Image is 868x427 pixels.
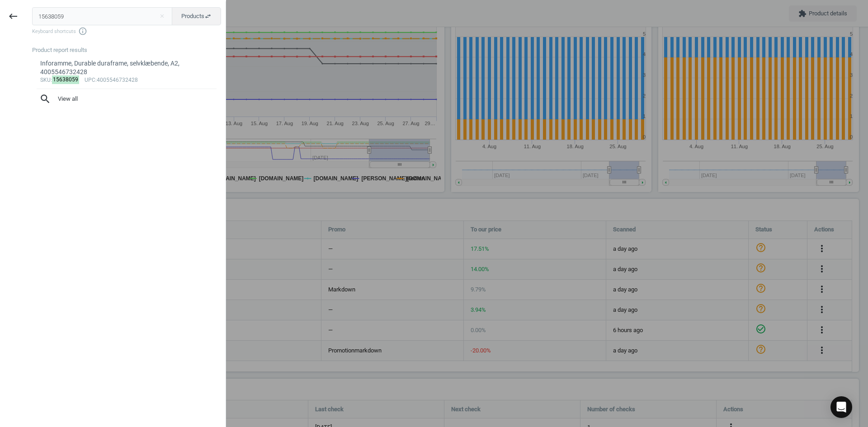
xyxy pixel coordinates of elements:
[40,77,51,83] span: sku
[39,93,214,105] span: View all
[8,11,19,22] i: keyboard_backspace
[78,27,87,36] i: info_outline
[204,13,212,20] i: swap_horiz
[32,89,221,109] button: searchView all
[32,46,226,54] div: Product report results
[830,396,852,418] div: Open Intercom Messenger
[39,93,51,105] i: search
[181,12,212,20] span: Products
[32,27,221,36] span: Keyboard shortcuts
[32,7,173,25] input: Enter the SKU or product name
[52,75,80,84] mark: 15638059
[155,12,169,20] button: Close
[40,59,213,77] div: Inforamme, Durable duraframe, selvklæbende, A2, 4005546732428
[85,77,95,83] span: upc
[172,7,221,25] button: Productsswap_horiz
[3,6,24,27] button: keyboard_backspace
[40,77,213,84] div: : :4005546732428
